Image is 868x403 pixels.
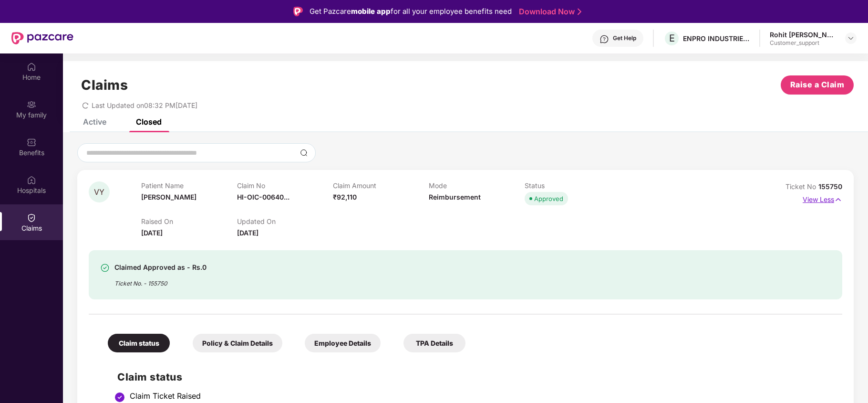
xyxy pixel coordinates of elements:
h2: Claim status [117,369,833,385]
img: svg+xml;base64,PHN2ZyBpZD0iSG9zcGl0YWxzIiB4bWxucz0iaHR0cDovL3d3dy53My5vcmcvMjAwMC9zdmciIHdpZHRoPS... [27,175,36,185]
div: Employee Details [305,334,381,352]
p: Status [525,181,620,190]
p: Claim Amount [333,181,429,190]
img: Stroke [578,7,581,17]
img: svg+xml;base64,PHN2ZyB3aWR0aD0iMjAiIGhlaWdodD0iMjAiIHZpZXdCb3g9IjAgMCAyMCAyMCIgZmlsbD0ibm9uZSIgeG... [27,100,36,109]
img: svg+xml;base64,PHN2ZyBpZD0iQ2xhaW0iIHhtbG5zPSJodHRwOi8vd3d3LnczLm9yZy8yMDAwL3N2ZyIgd2lkdGg9IjIwIi... [27,213,36,223]
p: Patient Name [141,181,237,190]
div: Claimed Approved as - Rs.0 [114,262,207,273]
p: Updated On [237,217,333,225]
span: [DATE] [141,229,163,237]
img: Logo [293,7,303,16]
span: redo [82,101,89,109]
div: Customer_support [770,39,837,47]
img: svg+xml;base64,PHN2ZyBpZD0iU3RlcC1Eb25lLTMyeDMyIiB4bWxucz0iaHR0cDovL3d3dy53My5vcmcvMjAwMC9zdmciIH... [114,392,125,403]
a: Download Now [519,7,579,17]
img: svg+xml;base64,PHN2ZyB4bWxucz0iaHR0cDovL3d3dy53My5vcmcvMjAwMC9zdmciIHdpZHRoPSIxNyIgaGVpZ2h0PSIxNy... [834,194,842,205]
div: Claim Ticket Raised [130,391,833,401]
div: Ticket No. - 155750 [114,273,207,288]
div: Closed [136,117,162,127]
span: [DATE] [237,229,258,237]
span: ₹92,110 [333,193,357,201]
span: Last Updated on 08:32 PM[DATE] [92,101,197,109]
span: Raise a Claim [790,79,845,91]
span: 155750 [818,182,842,191]
div: Get Help [613,34,636,42]
span: Reimbursement [429,193,481,201]
span: [PERSON_NAME] [141,193,196,201]
strong: mobile app [351,7,391,16]
div: Active [83,117,106,127]
p: View Less [803,192,842,205]
img: svg+xml;base64,PHN2ZyBpZD0iU3VjY2Vzcy0zMngzMiIgeG1sbnM9Imh0dHA6Ly93d3cudzMub3JnLzIwMDAvc3ZnIiB3aW... [100,263,110,273]
button: Raise a Claim [781,75,854,95]
span: VY [94,188,104,196]
div: Approved [534,194,563,203]
div: Rohit [PERSON_NAME] [770,30,837,39]
div: Claim status [108,334,170,352]
img: svg+xml;base64,PHN2ZyBpZD0iU2VhcmNoLTMyeDMyIiB4bWxucz0iaHR0cDovL3d3dy53My5vcmcvMjAwMC9zdmciIHdpZH... [300,149,308,157]
img: svg+xml;base64,PHN2ZyBpZD0iRHJvcGRvd24tMzJ4MzIiIHhtbG5zPSJodHRwOi8vd3d3LnczLm9yZy8yMDAwL3N2ZyIgd2... [847,34,855,42]
p: Mode [429,181,525,190]
div: ENPRO INDUSTRIES PVT LTD [683,34,750,43]
h1: Claims [81,77,128,93]
span: E [669,32,675,44]
img: svg+xml;base64,PHN2ZyBpZD0iQmVuZWZpdHMiIHhtbG5zPSJodHRwOi8vd3d3LnczLm9yZy8yMDAwL3N2ZyIgd2lkdGg9Ij... [27,138,36,147]
p: Raised On [141,217,237,225]
span: HI-OIC-00640... [237,193,289,201]
div: TPA Details [403,334,465,352]
span: Ticket No [785,182,818,191]
img: svg+xml;base64,PHN2ZyBpZD0iSGVscC0zMngzMiIgeG1sbnM9Imh0dHA6Ly93d3cudzMub3JnLzIwMDAvc3ZnIiB3aWR0aD... [599,34,609,44]
div: Get Pazcare for all your employee benefits need [310,6,512,17]
div: Policy & Claim Details [193,334,282,352]
p: Claim No [237,181,333,190]
img: svg+xml;base64,PHN2ZyBpZD0iSG9tZSIgeG1sbnM9Imh0dHA6Ly93d3cudzMub3JnLzIwMDAvc3ZnIiB3aWR0aD0iMjAiIG... [27,62,36,72]
img: New Pazcare Logo [11,32,73,44]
